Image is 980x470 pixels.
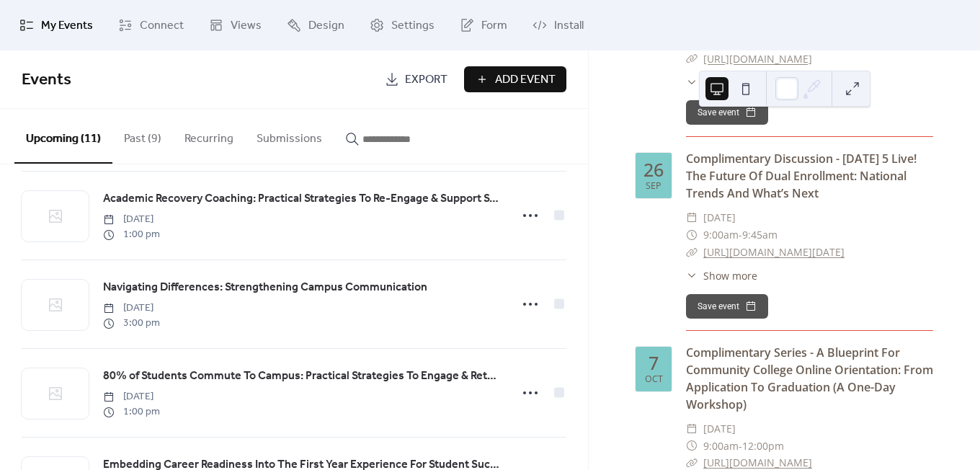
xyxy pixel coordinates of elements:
span: - [739,226,742,244]
a: Views [198,6,272,45]
span: 9:45am [742,226,778,244]
a: [URL][DOMAIN_NAME][DATE] [703,245,845,259]
span: [DATE] [103,212,160,227]
a: Navigating Differences: Strengthening Campus Communication [103,278,427,297]
button: Add Event [464,66,566,92]
button: ​Show more [686,268,757,283]
a: My Events [9,6,104,45]
span: Form [481,17,507,35]
span: My Events [41,17,93,35]
span: Export [405,71,447,89]
a: [URL][DOMAIN_NAME] [703,52,812,66]
span: 1:00 pm [103,227,160,242]
a: [URL][DOMAIN_NAME] [703,456,812,469]
a: Settings [359,6,445,45]
div: Oct [645,375,663,384]
button: Upcoming (11) [14,109,112,164]
button: Recurring [173,109,245,162]
span: 3:00 pm [103,316,160,331]
a: Install [522,6,594,45]
span: Connect [140,17,184,35]
span: 12:00pm [742,438,784,455]
span: [DATE] [103,301,160,316]
button: Save event [686,100,768,125]
div: ​ [686,420,698,438]
span: 9:00am [703,438,739,455]
span: Design [308,17,344,35]
button: ​Show more [686,74,757,89]
span: Add Event [495,71,556,89]
div: ​ [686,244,698,261]
a: Form [449,6,518,45]
a: 80% of Students Commute To Campus: Practical Strategies To Engage & Retain [103,367,502,386]
a: Export [374,66,458,92]
a: Complimentary Discussion - [DATE] 5 Live! The Future Of Dual Enrollment: National Trends And What... [686,151,917,201]
div: 7 [649,354,659,372]
span: 9:00am [703,226,739,244]
button: Past (9) [112,109,173,162]
a: Connect [107,6,195,45]
div: ​ [686,74,698,89]
div: 26 [643,161,664,179]
span: [DATE] [103,389,160,404]
span: Academic Recovery Coaching: Practical Strategies To Re-Engage & Support Students [103,190,502,208]
div: ​ [686,226,698,244]
span: - [739,438,742,455]
span: Events [22,64,71,96]
a: Academic Recovery Coaching: Practical Strategies To Re-Engage & Support Students [103,190,502,208]
a: Complimentary Series - A Blueprint For Community College Online Orientation: From Application To ... [686,345,933,412]
div: ​ [686,438,698,455]
div: Sep [646,182,661,191]
span: Install [554,17,584,35]
span: 1:00 pm [103,404,160,420]
a: Design [276,6,355,45]
button: Save event [686,294,768,319]
span: Show more [703,268,757,283]
span: Settings [391,17,435,35]
div: ​ [686,209,698,226]
span: Views [231,17,262,35]
span: 80% of Students Commute To Campus: Practical Strategies To Engage & Retain [103,368,502,385]
div: ​ [686,268,698,283]
button: Submissions [245,109,334,162]
span: [DATE] [703,420,736,438]
span: [DATE] [703,209,736,226]
div: ​ [686,50,698,68]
